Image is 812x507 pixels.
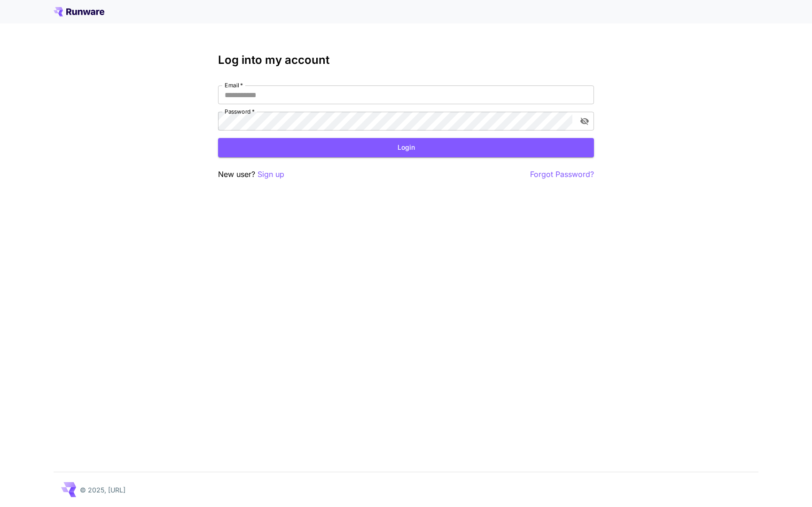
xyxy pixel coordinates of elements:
button: Forgot Password? [530,169,594,180]
p: © 2025, [URL] [80,485,125,495]
button: Login [218,138,594,157]
button: toggle password visibility [576,113,593,130]
label: Password [225,108,255,115]
p: New user? [218,169,284,180]
label: Email [225,81,243,89]
button: Sign up [258,169,284,180]
h3: Log into my account [218,54,594,67]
